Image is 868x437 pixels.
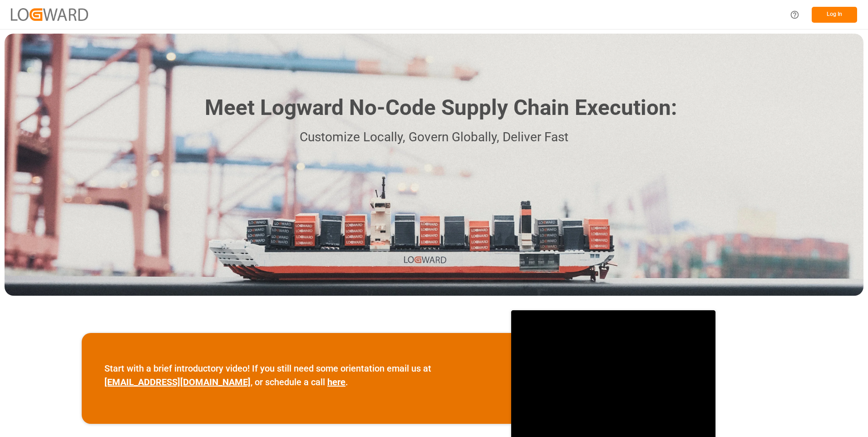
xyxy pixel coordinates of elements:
[11,8,88,20] img: Logward_new_orange.png
[812,7,857,23] button: Log In
[205,92,677,124] h1: Meet Logward No-Code Supply Chain Execution:
[191,127,677,148] p: Customize Locally, Govern Globally, Deliver Fast
[104,362,488,389] p: Start with a brief introductory video! If you still need some orientation email us at , or schedu...
[104,377,251,387] a: [EMAIL_ADDRESS][DOMAIN_NAME]
[327,377,345,387] a: here
[784,5,805,25] button: Help Center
